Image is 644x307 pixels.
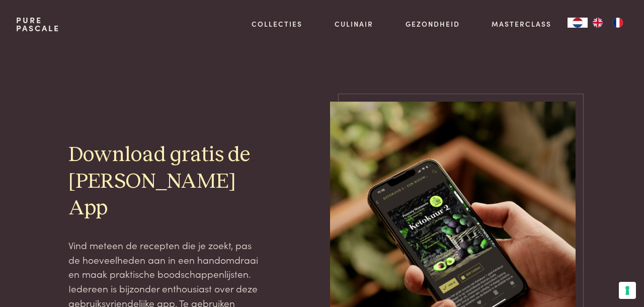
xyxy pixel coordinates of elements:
[492,19,551,29] a: Masterclass
[252,19,302,29] a: Collecties
[568,18,588,28] a: NL
[588,18,628,28] ul: Language list
[608,18,628,28] a: FR
[568,18,628,28] aside: Language selected: Nederlands
[16,16,60,32] a: PurePascale
[406,19,460,29] a: Gezondheid
[568,18,588,28] div: Language
[335,19,373,29] a: Culinair
[588,18,608,28] a: EN
[68,142,262,222] h2: Download gratis de [PERSON_NAME] App
[619,282,636,299] button: Uw voorkeuren voor toestemming voor trackingtechnologieën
